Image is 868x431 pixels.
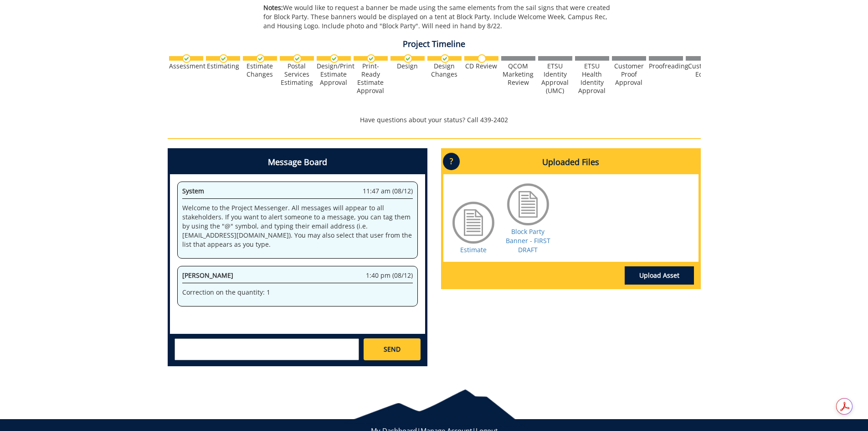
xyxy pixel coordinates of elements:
[390,62,425,70] div: Design
[243,62,277,78] div: Estimate Changes
[354,62,388,95] div: Print-Ready Estimate Approval
[364,338,420,360] a: SEND
[280,62,314,87] div: Postal Services Estimating
[538,62,572,95] div: ETSU Identity Approval (UMC)
[384,345,401,354] span: SEND
[478,54,486,63] img: no
[443,153,460,170] p: ?
[366,271,413,280] span: 1:40 pm (08/12)
[404,54,412,63] img: checkmark
[330,54,339,63] img: checkmark
[612,62,646,87] div: Customer Proof Approval
[182,271,233,280] span: [PERSON_NAME]
[182,187,204,195] span: System
[256,54,265,63] img: checkmark
[182,203,413,249] p: Welcome to the Project Messenger. All messages will appear to all stakeholders. If you want to al...
[175,338,359,360] textarea: messageToSend
[293,54,302,63] img: checkmark
[263,3,283,12] span: Notes:
[443,151,699,174] h4: Uploaded Files
[170,151,425,174] h4: Message Board
[317,62,351,87] div: Design/Print Estimate Approval
[206,62,240,70] div: Estimating
[460,245,487,254] a: Estimate
[506,227,550,254] a: Block Party Banner - FIRST DRAFT
[686,62,720,78] div: Customer Edits
[169,62,203,70] div: Assessment
[182,54,191,63] img: checkmark
[464,62,498,70] div: CD Review
[441,54,449,63] img: checkmark
[263,3,620,31] p: We would like to request a banner be made using the same elements from the sail signs that were c...
[367,54,375,63] img: checkmark
[363,187,413,196] span: 11:47 am (08/12)
[168,115,701,125] p: Have questions about your status? Call 439-2402
[182,288,413,297] p: Correction on the quantity: 1
[501,62,535,87] div: QCOM Marketing Review
[575,62,609,95] div: ETSU Health Identity Approval
[625,266,694,285] a: Upload Asset
[219,54,228,63] img: checkmark
[427,62,462,78] div: Design Changes
[168,40,701,49] h4: Project Timeline
[649,62,683,70] div: Proofreading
